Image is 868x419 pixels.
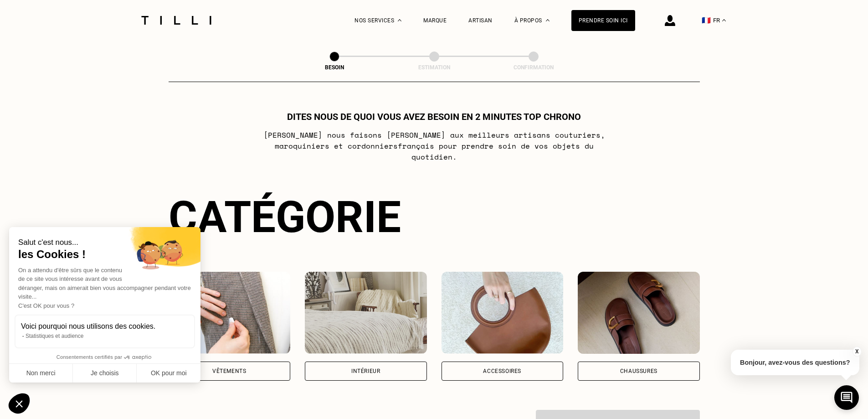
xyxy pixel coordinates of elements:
img: Chaussures [578,272,700,354]
div: Intérieur [351,368,380,374]
img: Vêtements [169,272,291,354]
div: Besoin [289,64,380,71]
a: Marque [423,17,447,24]
h1: Dites nous de quoi vous avez besoin en 2 minutes top chrono [287,111,581,122]
div: Vêtements [212,368,246,374]
div: Confirmation [488,64,579,71]
div: Estimation [389,64,480,71]
p: Bonjour, avez-vous des questions? [731,350,859,375]
span: 🇫🇷 [702,16,711,25]
img: Menu déroulant [398,19,401,21]
img: Menu déroulant à propos [546,19,550,21]
button: X [852,347,861,357]
img: Intérieur [305,272,427,354]
img: icône connexion [665,15,675,26]
div: Chaussures [620,368,657,374]
img: Logo du service de couturière Tilli [138,16,215,25]
p: [PERSON_NAME] nous faisons [PERSON_NAME] aux meilleurs artisans couturiers , maroquiniers et cord... [253,129,615,162]
div: Accessoires [483,368,521,374]
a: Prendre soin ici [571,10,635,31]
div: Catégorie [169,191,700,243]
img: Accessoires [442,272,564,354]
a: Artisan [468,17,493,24]
img: menu déroulant [722,19,726,21]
